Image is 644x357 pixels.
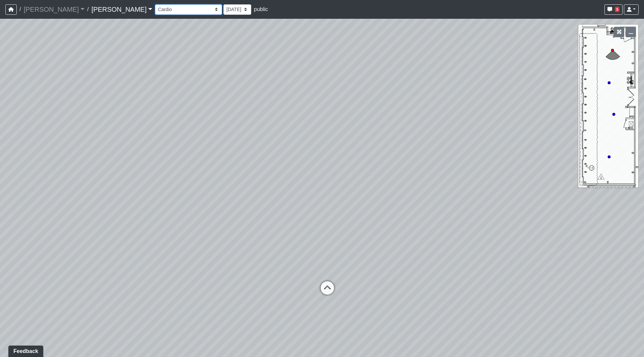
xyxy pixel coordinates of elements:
span: / [85,3,91,16]
span: 5 [615,7,620,12]
a: [PERSON_NAME] [91,3,152,16]
button: 5 [604,4,623,15]
span: public [254,6,268,12]
span: / [17,3,23,16]
iframe: Ybug feedback widget [5,344,45,357]
a: [PERSON_NAME] [23,3,85,16]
